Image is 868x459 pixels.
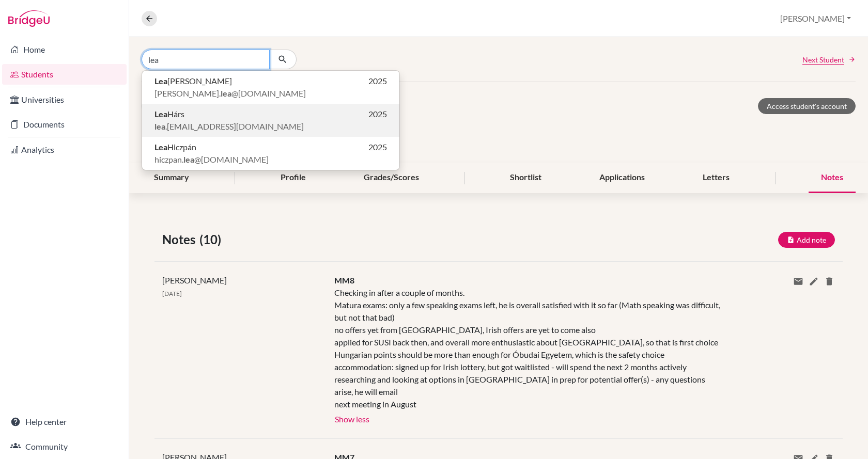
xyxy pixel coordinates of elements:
div: Summary [142,163,202,193]
span: hiczpan. @[DOMAIN_NAME] [154,153,269,166]
span: MM8 [334,275,354,285]
button: Show less [334,410,370,426]
span: 2025 [368,75,387,87]
div: Profile [268,163,318,193]
span: Next Student [802,54,844,65]
button: Lea[PERSON_NAME]2025[PERSON_NAME].lea@[DOMAIN_NAME] [142,71,399,104]
button: Add note [778,232,835,248]
b: Lea [154,142,167,152]
b: lea [183,154,194,164]
b: lea [154,121,165,131]
button: LeaHárs2025lea.[EMAIL_ADDRESS][DOMAIN_NAME] [142,104,399,137]
div: Shortlist [498,163,554,193]
div: Notes [809,163,856,193]
button: [PERSON_NAME] [776,9,856,28]
span: [PERSON_NAME]. @[DOMAIN_NAME] [154,87,306,100]
a: Help center [2,411,127,432]
div: Applications [587,163,657,193]
span: Hárs [154,108,184,120]
button: LeaHiczpán2025hiczpan.lea@[DOMAIN_NAME] [142,137,399,170]
div: Grades/Scores [351,163,431,193]
a: Community [2,436,127,457]
a: Students [2,64,127,85]
span: Notes [162,230,199,249]
span: 2025 [368,141,387,153]
input: Find student by name... [142,50,270,69]
b: Lea [154,109,167,119]
span: [PERSON_NAME] [162,275,227,285]
div: Checking in after a couple of months. Matura exams: only a few speaking exams left, he is overall... [334,287,720,410]
span: Hiczpán [154,141,196,153]
span: .[EMAIL_ADDRESS][DOMAIN_NAME] [154,120,304,133]
span: [PERSON_NAME] [154,75,232,87]
span: 2025 [368,108,387,120]
b: lea [221,88,231,98]
b: Lea [154,76,167,86]
a: Home [2,39,127,60]
a: Documents [2,114,127,135]
a: Access student's account [758,98,856,114]
a: Universities [2,89,127,110]
div: Letters [690,163,742,193]
img: Bridge-U [8,10,50,27]
span: (10) [199,230,225,249]
a: Next Student [802,54,856,65]
a: Analytics [2,139,127,160]
span: [DATE] [162,290,182,297]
